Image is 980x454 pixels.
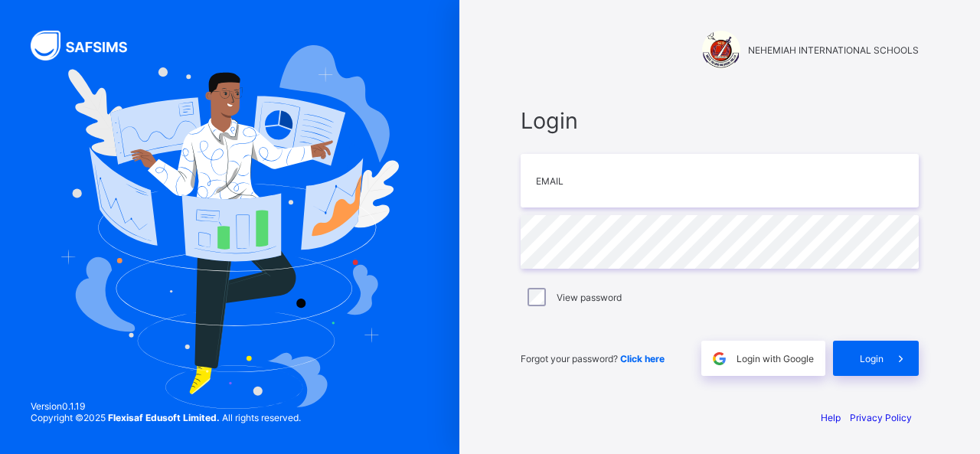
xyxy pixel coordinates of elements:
span: Login [860,353,884,364]
span: Login [521,107,919,134]
label: View password [557,292,622,303]
span: Login with Google [737,353,814,364]
span: Version 0.1.19 [31,400,301,412]
span: Copyright © 2025 All rights reserved. [31,412,301,423]
a: Help [821,412,841,423]
img: Hero Image [60,45,398,408]
img: google.396cfc9801f0270233282035f929180a.svg [710,350,728,367]
strong: Flexisaf Edusoft Limited. [108,412,220,423]
span: NEHEMIAH INTERNATIONAL SCHOOLS [748,44,919,56]
a: Click here [620,353,665,364]
a: Privacy Policy [850,412,912,423]
span: Forgot your password? [521,353,665,364]
img: SAFSIMS Logo [31,31,145,60]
